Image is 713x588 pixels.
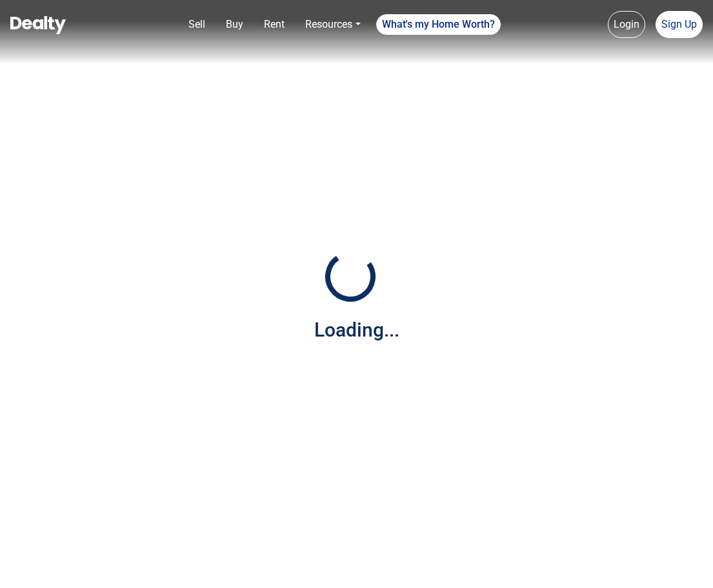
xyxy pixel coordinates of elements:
div: Loading... [314,315,399,344]
a: Resources [300,12,365,37]
a: Rent [259,12,290,37]
a: Login [608,11,645,38]
a: What's my Home Worth? [376,14,501,35]
img: Loading [318,244,383,309]
img: Dealty - Buy, Sell & Rent Homes [10,16,66,34]
a: Sell [183,12,210,37]
a: Sign Up [656,11,703,38]
a: Buy [221,12,248,37]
